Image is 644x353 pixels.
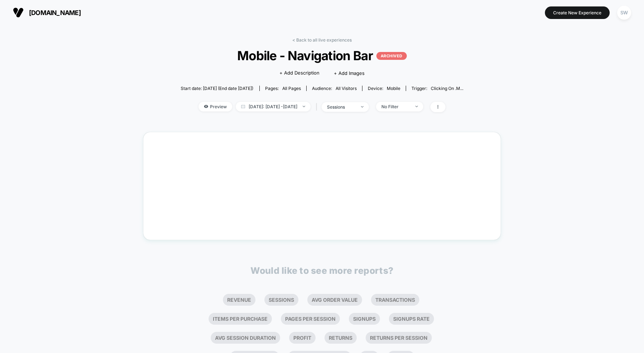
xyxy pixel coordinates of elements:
li: Profit [289,332,316,344]
span: Clicking on .m... [431,86,463,91]
img: Visually logo [13,7,24,18]
span: All Visitors [336,86,357,91]
li: Signups [349,313,380,325]
li: Avg Order Value [307,294,362,306]
button: [DOMAIN_NAME] [11,7,83,18]
div: No Filter [381,104,410,109]
img: calendar [241,105,245,108]
div: SW [617,6,631,20]
img: end [415,106,418,107]
span: Start date: [DATE] (End date [DATE]) [181,86,253,91]
div: Trigger: [411,86,463,91]
span: all pages [282,86,301,91]
p: ARCHIVED [376,52,407,60]
div: Audience: [312,86,357,91]
span: + Add Images [334,70,365,76]
span: [DOMAIN_NAME] [29,9,81,16]
li: Items Per Purchase [209,313,272,325]
span: | [314,102,322,112]
li: Signups Rate [389,313,434,325]
li: Returns [325,332,357,344]
span: Preview [199,102,232,111]
img: end [303,106,305,107]
button: SW [615,5,633,20]
img: end [361,106,364,108]
li: Avg Session Duration [211,332,280,344]
span: [DATE]: [DATE] - [DATE] [236,102,311,111]
a: < Back to all live experiences [292,37,352,43]
span: mobile [387,86,400,91]
li: Transactions [371,294,419,306]
li: Pages Per Session [281,313,340,325]
span: Mobile - Navigation Bar [195,48,449,63]
div: Pages: [265,86,301,91]
p: Would like to see more reports? [250,265,394,276]
span: + Add Description [279,70,319,77]
div: sessions [327,104,356,110]
li: Sessions [264,294,298,306]
button: Create New Experience [545,6,610,19]
span: Device: [362,86,406,91]
li: Revenue [223,294,255,306]
li: Returns Per Session [366,332,432,344]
